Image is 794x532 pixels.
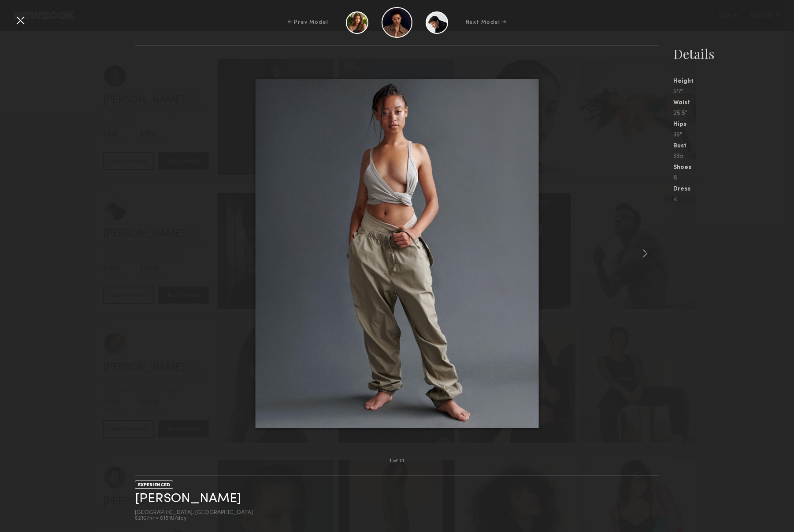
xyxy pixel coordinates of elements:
[673,154,794,160] div: 33b
[673,89,794,95] div: 5'7"
[673,175,794,181] div: 8
[673,121,794,128] div: Hips
[673,78,794,84] div: Height
[673,165,794,171] div: Shoes
[673,132,794,138] div: 36"
[390,459,404,463] div: 1 of 21
[673,197,794,203] div: 4
[466,18,507,26] div: Next Model →
[288,18,328,26] div: ← Prev Model
[673,45,794,62] div: Details
[673,143,794,149] div: Bust
[135,510,253,516] div: [GEOGRAPHIC_DATA], [GEOGRAPHIC_DATA]
[673,186,794,192] div: Dress
[135,481,173,489] div: EXPERIENCED
[135,492,241,506] a: [PERSON_NAME]
[135,516,253,521] div: $210/hr • $1510/day
[673,110,794,117] div: 25.5"
[673,100,794,106] div: Waist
